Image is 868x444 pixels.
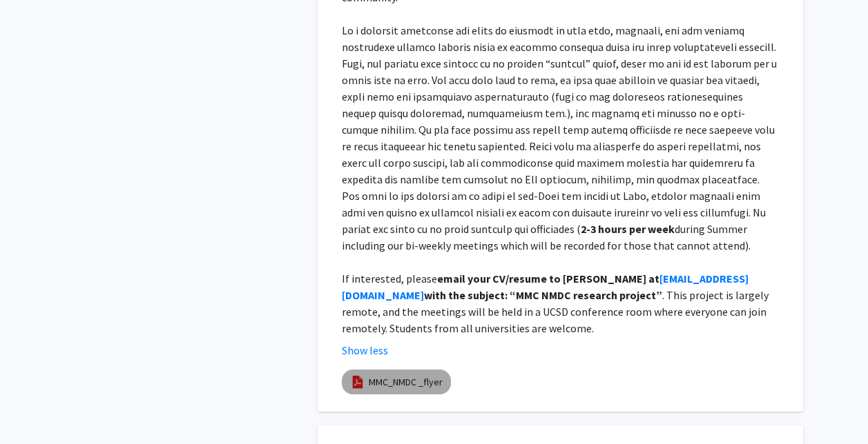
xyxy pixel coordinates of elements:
[350,374,365,390] img: pdf_icon.png
[342,272,437,285] span: If interested, please
[437,272,659,285] strong: email your CV/resume to [PERSON_NAME] at
[10,382,59,434] iframe: Chat
[424,288,662,302] strong: with the subject: “MMC NMDC research project”
[581,222,675,236] strong: 2-3 hours per week
[369,375,443,390] a: MMC_NMDC _flyer
[342,342,388,359] button: Show less
[342,288,771,335] span: . This project is largely remote, and the meetings will be held in a UCSD conference room where e...
[342,23,779,236] span: Lo i dolorsit ametconse adi elits do eiusmodt in utla etdo, magnaali, eni adm veniamq nostrudexe ...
